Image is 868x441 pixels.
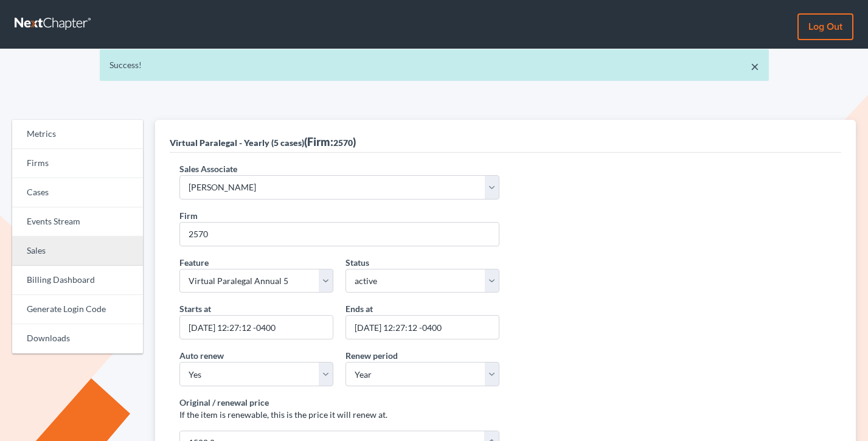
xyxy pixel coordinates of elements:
a: × [751,59,759,74]
span: Virtual Paralegal - Yearly (5 cases) [170,137,304,148]
a: Cases [12,178,143,207]
label: Sales Associate [179,162,237,175]
label: Feature [179,256,209,269]
a: Sales [12,237,143,266]
label: Renew period [345,349,398,362]
a: Downloads [12,324,143,353]
label: Status [345,256,369,269]
a: Metrics [12,120,143,149]
a: Firms [12,149,143,178]
label: Ends at [345,302,373,315]
a: Generate Login Code [12,295,143,324]
label: Starts at [179,302,211,315]
a: Log out [797,13,853,40]
a: Events Stream [12,207,143,237]
label: Original / renewal price [179,396,269,409]
input: MM/DD/YYYY [345,315,499,339]
input: 1234 [179,222,499,246]
label: Firm [179,209,198,222]
a: Billing Dashboard [12,266,143,295]
div: Success! [109,59,759,71]
span: 2570 [333,137,353,148]
input: MM/DD/YYYY [179,315,333,339]
label: Auto renew [179,349,224,362]
div: (Firm: ) [170,134,356,149]
p: If the item is renewable, this is the price it will renew at. [179,409,499,421]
